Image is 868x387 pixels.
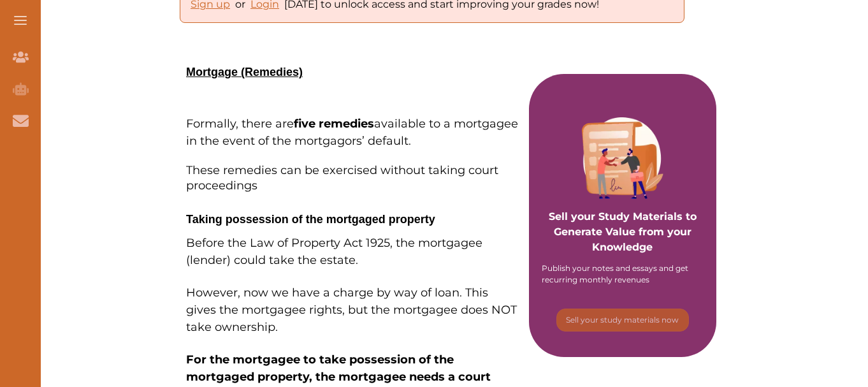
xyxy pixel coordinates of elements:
p: Sell your study materials now [566,314,679,326]
span: Formally, there are available to a mortgagee in the event of the mortgagors’ default. [186,117,518,148]
span: Mortgage (Remedies) [186,66,303,78]
span: Before the Law of Property Act 1925, the mortgagee (lender) could take the estate. [186,236,482,267]
strong: five remedies [294,117,374,131]
div: Publish your notes and essays and get recurring monthly revenues [542,263,704,286]
span: These remedies can be exercised without taking court proceedings [186,163,498,193]
p: Sell your Study Materials to Generate Value from your Knowledge [542,173,704,255]
button: [object Object] [556,309,689,332]
span: However, now we have a charge by way of loan. This gives the mortgagee rights, but the mortgagee ... [186,286,517,334]
span: Taking possession of the mortgaged property [186,213,435,226]
img: Purple card image [582,117,663,199]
